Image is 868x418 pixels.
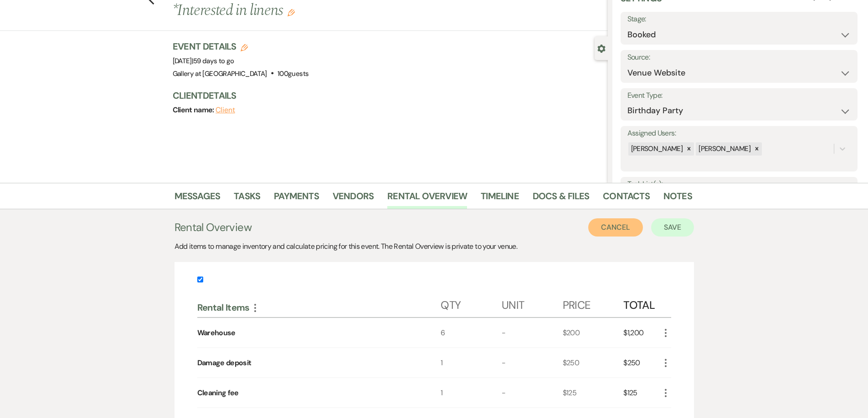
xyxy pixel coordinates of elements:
[441,318,502,347] div: 6
[628,142,684,156] div: [PERSON_NAME]
[173,56,234,65] span: [DATE]
[627,51,851,64] label: Source:
[173,40,309,53] h3: Event Details
[234,189,260,209] a: Tasks
[533,189,589,209] a: Docs & Files
[173,89,599,102] h3: Client Details
[663,189,692,209] a: Notes
[333,189,374,209] a: Vendors
[502,378,563,408] div: -
[623,318,660,347] div: $1,200
[274,189,319,209] a: Payments
[288,8,295,16] button: Edit
[627,127,851,140] label: Assigned Users:
[173,105,216,115] span: Client name:
[175,241,694,252] div: Add items to manage inventory and calculate pricing for this event. The Rental Overview is privat...
[441,378,502,408] div: 1
[216,106,235,114] button: Client
[588,218,643,237] button: Cancel
[563,348,624,378] div: $250
[197,327,236,338] div: Warehouse
[193,56,234,65] span: 59 days to go
[387,189,467,209] a: Rental Overview
[277,69,308,78] span: 100 guests
[696,142,752,156] div: [PERSON_NAME]
[192,56,234,65] span: |
[563,318,624,347] div: $200
[502,348,563,378] div: -
[502,290,563,317] div: Unit
[597,44,606,52] button: Close lead details
[502,318,563,347] div: -
[651,218,694,237] button: Save
[481,189,519,209] a: Timeline
[197,302,441,313] div: Rental Items
[175,189,221,209] a: Messages
[197,358,252,368] div: Damage deposit
[441,348,502,378] div: 1
[627,13,851,26] label: Stage:
[623,378,660,408] div: $125
[563,378,624,408] div: $125
[603,189,650,209] a: Contacts
[623,290,660,317] div: Total
[627,178,851,191] label: Task List(s):
[441,290,502,317] div: Qty
[175,219,252,236] h3: Rental Overview
[197,388,239,398] div: Cleaning fee
[627,89,851,102] label: Event Type:
[623,348,660,378] div: $250
[563,290,624,317] div: Price
[173,69,267,78] span: Gallery at [GEOGRAPHIC_DATA]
